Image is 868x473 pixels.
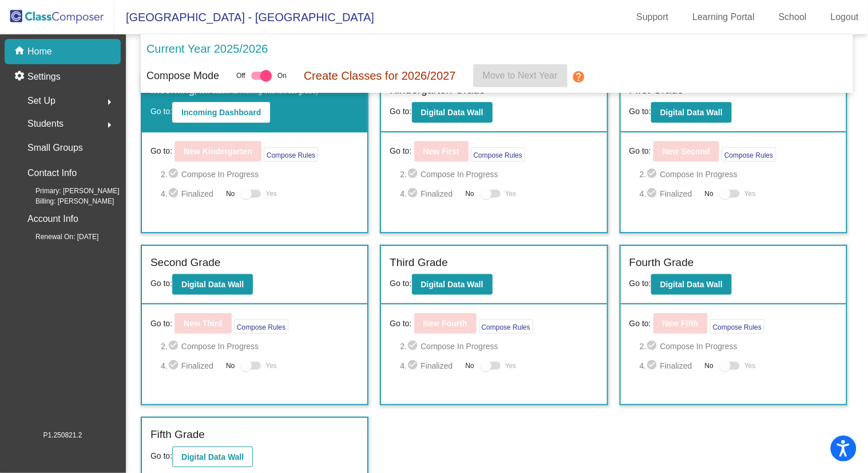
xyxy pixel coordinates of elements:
[647,339,660,353] mat-icon: check_circle
[172,274,253,295] button: Digital Data Wall
[483,71,558,80] span: Move to Next Year
[168,187,181,201] mat-icon: check_circle
[236,71,245,81] span: Off
[471,147,525,162] button: Compose Rules
[14,45,27,58] mat-icon: home
[660,280,723,289] b: Digital Data Wall
[640,339,838,353] span: 2. Compose In Progress
[505,359,517,373] span: Yes
[629,318,651,330] span: Go to:
[234,319,288,334] button: Compose Rules
[27,165,77,181] p: Contact Info
[465,361,474,371] span: No
[168,167,181,181] mat-icon: check_circle
[705,189,714,199] span: No
[390,279,411,288] span: Go to:
[744,359,756,373] span: Yes
[684,8,764,26] a: Learning Portal
[150,279,172,288] span: Go to:
[653,313,708,334] button: New Fifth
[226,189,235,199] span: No
[27,70,61,84] p: Settings
[628,8,678,26] a: Support
[505,187,517,201] span: Yes
[705,361,714,371] span: No
[161,187,220,201] span: 4. Finalized
[150,318,172,330] span: Go to:
[27,211,78,227] p: Account Info
[150,107,172,116] span: Go to:
[401,339,599,353] span: 2. Compose In Progress
[414,313,477,334] button: New Fourth
[770,8,816,26] a: School
[465,189,474,199] span: No
[412,274,493,295] button: Digital Data Wall
[407,187,421,201] mat-icon: check_circle
[479,319,533,334] button: Compose Rules
[390,145,411,157] span: Go to:
[146,40,268,57] p: Current Year 2025/2026
[102,118,116,132] mat-icon: arrow_right
[640,187,699,201] span: 4. Finalized
[572,70,586,84] mat-icon: help
[150,145,172,157] span: Go to:
[640,167,838,181] span: 2. Compose In Progress
[629,145,651,157] span: Go to:
[172,102,270,123] button: Incoming Dashboard
[407,339,421,353] mat-icon: check_circle
[653,141,719,162] button: New Second
[423,319,467,328] b: New Fourth
[168,359,181,373] mat-icon: check_circle
[181,108,261,117] b: Incoming Dashboard
[647,187,660,201] mat-icon: check_circle
[663,147,710,156] b: New Second
[407,167,421,181] mat-icon: check_circle
[647,167,660,181] mat-icon: check_circle
[114,8,374,26] span: [GEOGRAPHIC_DATA] - [GEOGRAPHIC_DATA]
[168,339,181,353] mat-icon: check_circle
[414,141,469,162] button: New First
[640,359,699,373] span: 4. Finalized
[265,187,277,201] span: Yes
[102,95,116,109] mat-icon: arrow_right
[27,45,52,58] p: Home
[390,107,411,116] span: Go to:
[17,232,98,242] span: Renewal On: [DATE]
[629,255,694,271] label: Fourth Grade
[175,141,261,162] button: New Kindergarten
[27,140,83,156] p: Small Groups
[161,359,220,373] span: 4. Finalized
[27,116,64,132] span: Students
[14,70,27,84] mat-icon: settings
[421,108,483,117] b: Digital Data Wall
[226,361,235,371] span: No
[710,319,764,334] button: Compose Rules
[421,280,483,289] b: Digital Data Wall
[629,279,651,288] span: Go to:
[278,71,287,81] span: On
[150,451,172,460] span: Go to:
[647,359,660,373] mat-icon: check_circle
[722,147,776,162] button: Compose Rules
[651,102,732,123] button: Digital Data Wall
[744,187,756,201] span: Yes
[150,255,221,271] label: Second Grade
[181,452,244,462] b: Digital Data Wall
[401,167,599,181] span: 2. Compose In Progress
[304,67,456,84] p: Create Classes for 2026/2027
[401,359,460,373] span: 4. Finalized
[161,167,359,181] span: 2. Compose In Progress
[150,427,205,443] label: Fifth Grade
[17,186,120,196] span: Primary: [PERSON_NAME]
[407,359,421,373] mat-icon: check_circle
[175,313,232,334] button: New Third
[651,274,732,295] button: Digital Data Wall
[423,147,459,156] b: New First
[184,147,252,156] b: New Kindergarten
[181,280,244,289] b: Digital Data Wall
[264,147,318,162] button: Compose Rules
[473,64,568,87] button: Move to Next Year
[265,359,277,373] span: Yes
[629,107,651,116] span: Go to:
[161,339,359,353] span: 2. Compose In Progress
